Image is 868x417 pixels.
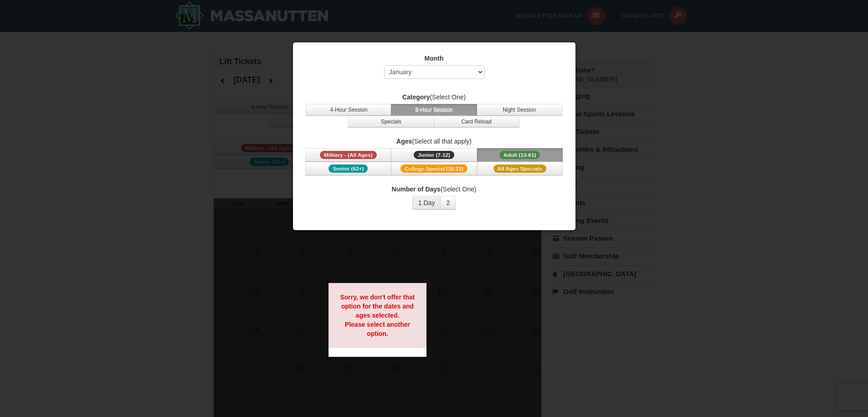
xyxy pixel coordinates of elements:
[477,104,562,116] button: Night Session
[305,148,391,162] button: Military - (All Ages)
[340,293,415,337] strong: Sorry, we don't offer that option for the dates and ages selected. Please select another option.
[396,138,412,145] strong: Ages
[304,93,564,102] label: (Select One)
[414,151,454,159] span: Junior (7-12)
[304,185,564,194] label: (Select One)
[477,148,563,162] button: Adult (13-61)
[320,151,377,159] span: Military - (All Ages)
[391,162,477,175] button: College Special (18-22)
[401,165,467,173] span: College Special (18-22)
[402,93,430,101] strong: Category
[305,162,391,175] button: Senior (62+)
[412,196,441,210] button: 1 Day
[493,165,546,173] span: All Ages Specials
[306,104,391,116] button: 4-Hour Session
[499,151,540,159] span: Adult (13-61)
[304,137,564,146] label: (Select all that apply)
[391,148,477,162] button: Junior (7-12)
[425,55,444,62] strong: Month
[329,165,368,173] span: Senior (62+)
[434,116,519,128] button: Card Reload
[440,196,456,210] button: 2
[477,162,563,175] button: All Ages Specials
[392,185,441,193] strong: Number of Days
[348,116,434,128] button: Specials
[391,104,477,116] button: 8-Hour Session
